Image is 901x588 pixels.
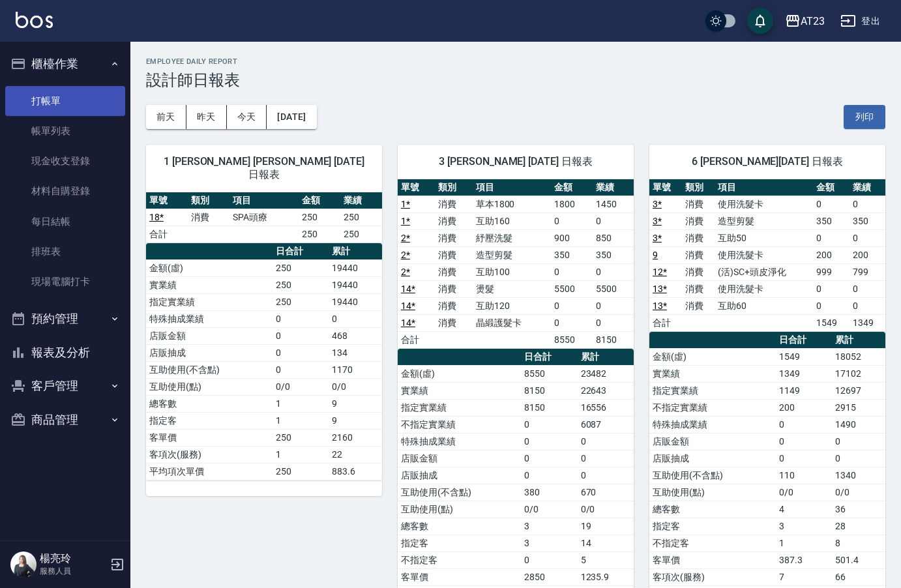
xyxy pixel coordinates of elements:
[146,361,273,378] td: 互助使用(不含點)
[146,344,273,361] td: 店販抽成
[593,280,634,297] td: 5500
[398,382,521,399] td: 實業績
[682,213,715,229] td: 消費
[715,246,813,263] td: 使用洗髮卡
[578,568,634,585] td: 1235.9
[146,429,273,446] td: 客單價
[473,229,552,246] td: 紓壓洗髮
[329,429,382,446] td: 2160
[5,336,125,370] button: 報表及分析
[299,192,340,209] th: 金額
[776,568,832,585] td: 7
[776,467,832,484] td: 110
[649,535,776,551] td: 不指定客
[398,179,435,196] th: 單號
[329,395,382,412] td: 9
[146,412,273,429] td: 指定客
[521,450,577,467] td: 0
[521,535,577,551] td: 3
[398,551,521,568] td: 不指定客
[776,518,832,535] td: 3
[551,246,592,263] td: 350
[473,280,552,297] td: 燙髮
[649,450,776,467] td: 店販抽成
[578,349,634,366] th: 累計
[329,243,382,260] th: 累計
[593,246,634,263] td: 350
[578,365,634,382] td: 23482
[551,213,592,229] td: 0
[329,276,382,293] td: 19440
[398,535,521,551] td: 指定客
[521,365,577,382] td: 8550
[329,378,382,395] td: 0/0
[398,331,435,348] td: 合計
[776,433,832,450] td: 0
[5,267,125,297] a: 現場電腦打卡
[715,179,813,196] th: 項目
[649,179,885,332] table: a dense table
[146,446,273,463] td: 客項次(服務)
[776,348,832,365] td: 1549
[849,263,885,280] td: 799
[813,280,849,297] td: 0
[682,179,715,196] th: 類別
[832,551,885,568] td: 501.4
[593,297,634,314] td: 0
[413,155,618,168] span: 3 [PERSON_NAME] [DATE] 日報表
[747,8,773,34] button: save
[5,302,125,336] button: 預約管理
[593,179,634,196] th: 業績
[146,310,273,327] td: 特殊抽成業績
[340,226,382,243] td: 250
[273,378,329,395] td: 0/0
[551,229,592,246] td: 900
[849,314,885,331] td: 1349
[473,263,552,280] td: 互助100
[398,416,521,433] td: 不指定實業績
[435,263,472,280] td: 消費
[473,297,552,314] td: 互助120
[578,399,634,416] td: 16556
[398,450,521,467] td: 店販金額
[653,250,658,260] a: 9
[849,213,885,229] td: 350
[273,344,329,361] td: 0
[521,467,577,484] td: 0
[162,155,366,181] span: 1 [PERSON_NAME] [PERSON_NAME] [DATE] 日報表
[273,259,329,276] td: 250
[40,552,106,565] h5: 楊亮玲
[329,310,382,327] td: 0
[40,565,106,577] p: 服務人員
[146,105,186,129] button: 前天
[398,467,521,484] td: 店販抽成
[849,229,885,246] td: 0
[521,416,577,433] td: 0
[780,8,830,35] button: AT23
[273,412,329,429] td: 1
[398,365,521,382] td: 金額(虛)
[329,361,382,378] td: 1170
[578,433,634,450] td: 0
[649,416,776,433] td: 特殊抽成業績
[5,146,125,176] a: 現金收支登錄
[715,280,813,297] td: 使用洗髮卡
[521,484,577,501] td: 380
[473,179,552,196] th: 項目
[188,209,229,226] td: 消費
[329,463,382,480] td: 883.6
[849,179,885,196] th: 業績
[5,176,125,206] a: 材料自購登錄
[329,327,382,344] td: 468
[435,213,472,229] td: 消費
[521,399,577,416] td: 8150
[682,229,715,246] td: 消費
[473,196,552,213] td: 草本1800
[835,9,885,33] button: 登出
[299,226,340,243] td: 250
[649,484,776,501] td: 互助使用(點)
[299,209,340,226] td: 250
[229,209,299,226] td: SPA頭療
[593,331,634,348] td: 8150
[273,429,329,446] td: 250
